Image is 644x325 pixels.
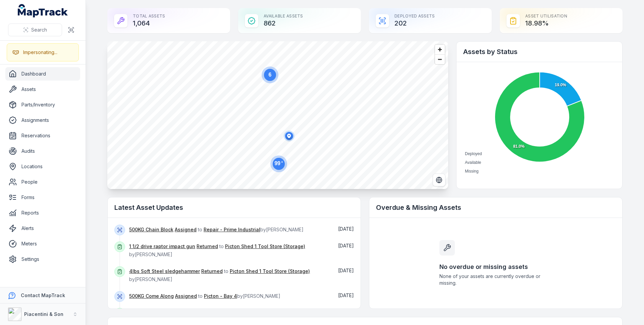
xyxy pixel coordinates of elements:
text: 99 [274,160,283,166]
a: Meters [5,237,80,250]
a: Picton - Bay 4 [204,293,237,299]
a: Returned [201,268,223,275]
time: 07/10/2025, 9:05:42 am [338,243,354,248]
a: Reports [5,206,80,220]
a: 1 1/2 drive raptor impact gun [129,243,195,250]
a: Assignments [5,113,80,127]
div: Impersonating... [23,49,57,56]
a: Reservations [5,129,80,142]
span: [DATE] [338,268,354,273]
span: Available [465,160,481,165]
button: Zoom out [435,54,445,64]
button: Switch to Satellite View [433,174,445,186]
canvas: Map [107,41,448,189]
tspan: + [281,160,283,164]
a: Assets [5,83,80,96]
h2: Overdue & Missing Assets [376,203,615,212]
span: Deployed [465,151,482,156]
a: Locations [5,160,80,173]
strong: Piacentini & Son [24,311,63,317]
h2: Latest Asset Updates [114,203,354,212]
span: None of your assets are currently overdue or missing. [439,273,552,286]
text: 6 [269,72,272,78]
a: Assigned [175,293,197,299]
a: Assigned [175,226,197,233]
a: Repair - Prime Industrial [204,226,260,233]
span: Missing [465,169,479,174]
button: Search [8,24,62,36]
span: to by [PERSON_NAME] [129,243,305,257]
a: Alerts [5,222,80,235]
span: Search [31,27,47,33]
a: Forms [5,191,80,204]
a: Settings [5,252,80,266]
h2: Assets by Status [463,47,615,56]
span: to by [PERSON_NAME] [129,227,304,232]
span: to by [PERSON_NAME] [129,293,280,299]
span: [DATE] [338,226,354,232]
h3: No overdue or missing assets [439,262,552,272]
time: 07/10/2025, 10:03:34 am [338,226,354,232]
a: 4lbs Soft Steel sledgehammer [129,268,200,275]
a: 500KG Chain Block [129,226,173,233]
a: Parts/Inventory [5,98,80,111]
a: Picton Shed 1 Tool Store (Storage) [230,268,310,275]
button: Zoom in [435,45,445,54]
span: to by [PERSON_NAME] [129,268,310,282]
a: Returned [197,243,218,250]
a: People [5,175,80,189]
a: 500KG Come Along [129,293,174,299]
a: Audits [5,144,80,158]
a: Picton Shed 1 Tool Store (Storage) [225,243,305,250]
strong: Contact MapTrack [21,292,65,298]
span: [DATE] [338,292,354,298]
a: Dashboard [5,67,80,81]
a: MapTrack [18,4,68,17]
span: [DATE] [338,243,354,248]
time: 06/10/2025, 5:11:04 pm [338,268,354,273]
time: 06/10/2025, 3:18:00 pm [338,292,354,298]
